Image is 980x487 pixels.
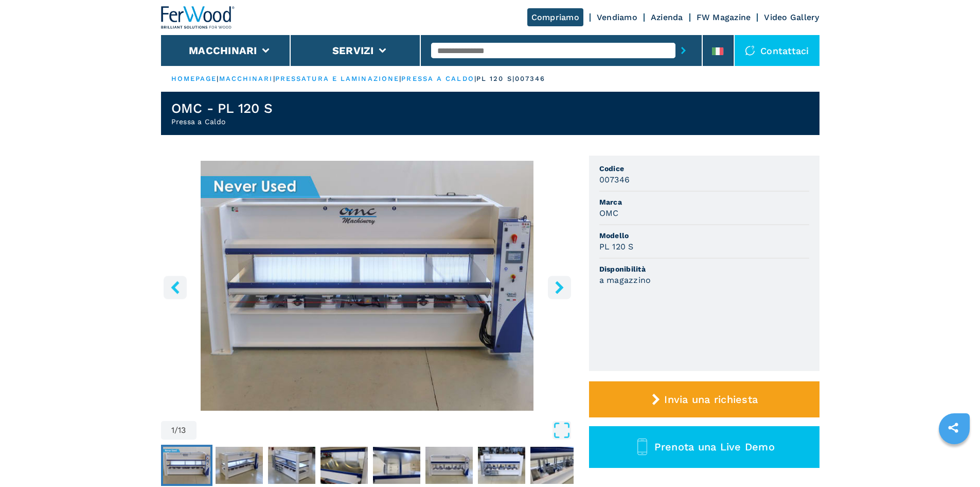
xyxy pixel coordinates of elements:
button: Go to Slide 3 [266,445,317,486]
a: Vendiamo [597,12,637,22]
img: 7c33a7bd64d49e00a054c4b750630bd7 [216,447,263,484]
button: right-button [548,276,571,299]
span: Codice [599,163,809,174]
p: 007346 [515,74,546,83]
a: pressa a caldo [401,75,474,82]
img: Contattaci [745,45,755,56]
span: Marca [599,197,809,207]
span: | [399,75,401,82]
button: Go to Slide 8 [528,445,580,486]
img: 2808e23ae96b7141fdc926b58a466f5d [268,447,315,484]
span: Prenota una Live Demo [654,441,775,453]
button: Prenota una Live Demo [589,426,819,468]
span: / [174,426,178,434]
h1: OMC - PL 120 S [171,100,273,116]
span: Disponibilità [599,264,809,274]
img: 7c00f8e96383b90c0492dd02daf18e62 [320,447,368,484]
a: Compriamo [527,8,583,26]
a: Video Gallery [764,12,819,22]
button: Open Fullscreen [199,421,571,440]
h3: OMC [599,207,619,219]
span: Modello [599,230,809,241]
div: Go to Slide 1 [161,161,574,411]
a: FW Magazine [697,12,751,22]
img: 15910221f494321e33797bb8ba8731e7 [530,447,578,484]
span: 13 [178,426,186,434]
h3: a magazzino [599,274,651,286]
button: Go to Slide 2 [213,445,265,486]
a: pressatura e laminazione [275,75,399,82]
img: c95df96a17926d8707052c2a07359b67 [163,447,210,484]
button: Go to Slide 7 [476,445,527,486]
a: Azienda [651,12,683,22]
button: left-button [164,276,187,299]
button: submit-button [675,39,691,62]
button: Servizi [332,44,374,57]
button: Macchinari [189,44,257,57]
iframe: Chat [936,441,972,479]
a: HOMEPAGE [171,75,217,82]
img: Ferwood [161,6,235,29]
img: Pressa a Caldo OMC PL 120 S [161,161,574,411]
span: | [217,75,219,82]
img: ea24e16b8346b4b7e6bf1f6d07d8fdc0 [478,447,525,484]
a: macchinari [219,75,273,82]
button: Invia una richiesta [589,381,819,417]
a: sharethis [940,415,966,441]
span: | [474,75,476,82]
img: ca320460faea831b21162c3bd4a4300a [425,447,473,484]
h2: Pressa a Caldo [171,116,273,127]
nav: Thumbnail Navigation [161,445,574,486]
img: 649c10caae215327eaba6bc35f1475aa [373,447,420,484]
span: Invia una richiesta [664,393,758,406]
p: pl 120 s | [476,74,515,83]
h3: 007346 [599,174,630,186]
button: Go to Slide 6 [423,445,475,486]
div: Contattaci [735,35,819,66]
h3: PL 120 S [599,241,634,253]
span: 1 [171,426,174,434]
button: Go to Slide 1 [161,445,212,486]
button: Go to Slide 5 [371,445,422,486]
span: | [273,75,275,82]
button: Go to Slide 4 [318,445,370,486]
